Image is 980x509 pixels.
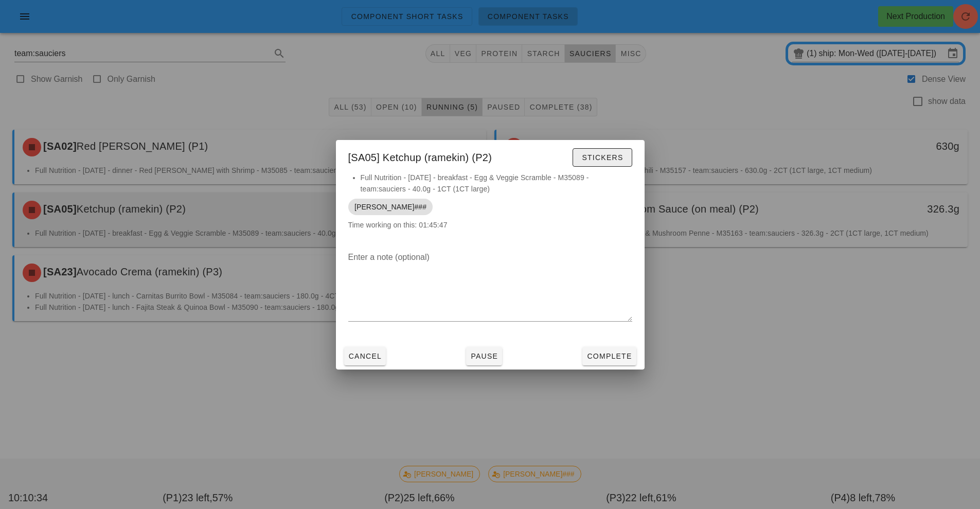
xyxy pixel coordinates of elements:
[581,153,623,162] span: Stickers
[466,347,502,365] button: Pause
[361,172,632,195] li: Full Nutrition - [DATE] - breakfast - Egg & Veggie Scramble - M35089 - team:sauciers - 40.0g - 1C...
[573,148,632,167] button: Stickers
[344,347,386,365] button: Cancel
[586,352,632,360] span: Complete
[354,199,426,215] span: [PERSON_NAME]###
[336,172,645,241] div: Time working on this: 01:45:47
[582,347,636,365] button: Complete
[348,352,382,360] span: Cancel
[336,140,645,172] div: [SA05] Ketchup (ramekin) (P2)
[470,352,498,360] span: Pause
